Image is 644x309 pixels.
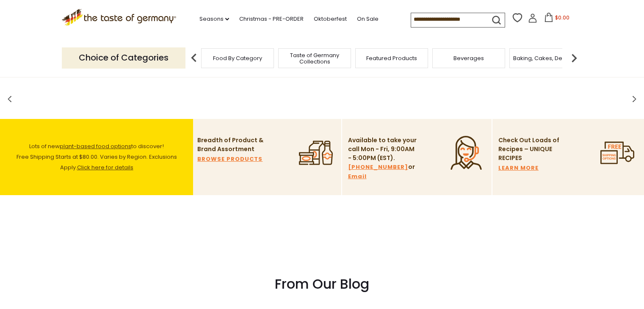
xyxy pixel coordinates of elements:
[60,142,131,150] a: plant-based food options
[197,154,263,164] a: BROWSE PRODUCTS
[348,136,418,181] p: Available to take your call Mon - Fri, 9:00AM - 5:00PM (EST). or
[314,14,347,24] a: Oktoberfest
[539,13,575,25] button: $0.00
[513,55,579,61] a: Baking, Cakes, Desserts
[62,47,185,68] p: Choice of Categories
[77,163,133,171] a: Click here for details
[348,172,367,181] a: Email
[566,50,583,66] img: next arrow
[239,14,304,24] a: Christmas - PRE-ORDER
[199,14,229,24] a: Seasons
[17,142,177,171] span: Lots of new to discover! Free Shipping Starts at $80.00. Varies by Region. Exclusions Apply.
[453,55,484,61] a: Beverages
[498,163,539,173] a: LEARN MORE
[197,136,267,154] p: Breadth of Product & Brand Assortment
[348,163,408,172] a: [PHONE_NUMBER]
[281,52,348,65] a: Taste of Germany Collections
[357,14,379,24] a: On Sale
[68,276,576,292] h3: From Our Blog
[185,50,202,66] img: previous arrow
[366,55,417,61] a: Featured Products
[213,55,262,61] a: Food By Category
[555,14,569,21] span: $0.00
[498,136,560,163] p: Check Out Loads of Recipes – UNIQUE RECIPES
